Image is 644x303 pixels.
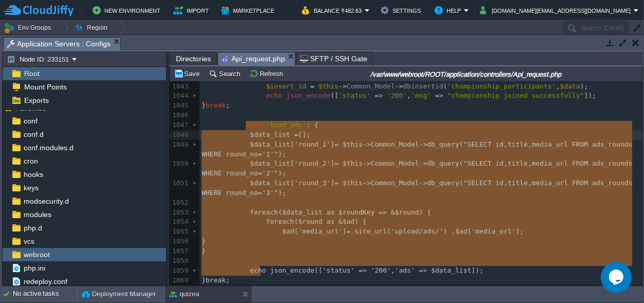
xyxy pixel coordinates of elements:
span: ]); [471,266,483,274]
span: $roundKey [338,208,374,216]
span: -> [419,140,427,148]
span: dbinsertid [403,82,443,90]
span: json_encode [286,92,330,99]
span: "SELECT id,title,media_url FROM ads_rounds WHERE round_no='1'" [202,140,636,158]
span: -> [419,159,427,167]
span: conf [22,116,39,126]
span: Api_request.php [221,52,285,65]
a: redeploy.conf [22,277,69,286]
div: 1043 [170,82,190,92]
span: foreach [266,218,294,225]
span: ( [459,159,463,167]
span: $data_list [250,179,290,187]
div: 1052 [170,198,190,208]
span: 'round_2' [294,159,330,167]
a: conf.modules.d [22,143,75,152]
button: Marketplace [221,4,277,16]
span: } [202,237,206,245]
a: modules [22,210,53,219]
span: ); [278,150,287,158]
span: [ [290,159,294,167]
div: 1061 [170,285,190,295]
div: 1051 [170,179,190,188]
span: ) { [419,208,431,216]
span: $this [343,179,363,187]
span: => [435,92,443,99]
span: [ [290,179,294,187]
div: 1060 [170,276,190,286]
span: 'championship_participants' [447,82,556,90]
span: $data_list [250,159,290,167]
div: 1055 [170,227,190,237]
span: vcs [22,237,36,246]
span: break [206,101,226,109]
span: -> [363,179,371,187]
span: & [338,218,343,225]
div: 1046 [170,111,190,120]
a: cron [22,156,40,166]
a: Favorites [13,104,47,112]
span: as [327,218,335,225]
span: Common_Model [371,179,419,187]
span: } [202,247,206,255]
span: ) . [443,227,455,235]
span: => [375,92,383,99]
span: ( [278,208,282,216]
span: php.d [22,223,44,233]
span: conf.d [22,130,45,139]
span: "SELECT id,title,media_url FROM ads_rounds WHERE round_no='3'" [202,179,636,197]
span: ); [278,169,287,177]
span: Directories [176,52,211,65]
span: } [202,276,206,284]
span: $this [343,159,363,167]
span: $ad [282,227,294,235]
span: ] [330,179,334,187]
span: -> [395,82,403,90]
button: [DOMAIN_NAME][EMAIL_ADDRESS][DOMAIN_NAME] [480,4,634,16]
span: 'round_3' [294,179,330,187]
span: Exports [22,96,50,105]
span: : { [307,121,318,129]
span: case [246,121,262,129]
div: 1050 [170,159,190,169]
span: ) { [354,218,366,225]
span: [ [290,140,294,148]
span: db_query [427,140,459,148]
span: -> [363,140,371,148]
span: ([ [330,92,338,99]
span: -> [363,159,371,167]
span: $ad [455,227,467,235]
span: 'status' [323,266,355,274]
span: '200' [371,266,391,274]
a: keys [22,183,40,192]
span: modsecurity.d [22,197,70,206]
span: ; [226,276,230,284]
span: -> [419,179,427,187]
div: 1058 [170,256,190,266]
span: php.ini [22,263,47,273]
button: Search [209,69,243,78]
span: Application Servers : Configs [7,38,111,50]
span: $data_list [250,131,290,138]
span: = [347,227,351,235]
span: ]); [584,92,596,99]
span: hooks [22,170,45,179]
span: $data_list [431,266,471,274]
span: foreach [250,208,278,216]
iframe: chat widget [601,262,634,293]
span: []; [298,131,310,138]
span: ( [459,179,463,187]
a: Root [22,69,41,78]
div: 1053 [170,208,190,218]
span: json_encode [270,266,314,274]
span: 'load_ads' [266,121,306,129]
span: $insert_id [266,82,306,90]
span: echo [250,266,266,274]
button: New Environment [93,4,164,16]
span: ] [343,227,347,235]
button: Refresh [249,69,286,78]
a: Mount Points [22,82,68,92]
span: ); [278,189,287,197]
